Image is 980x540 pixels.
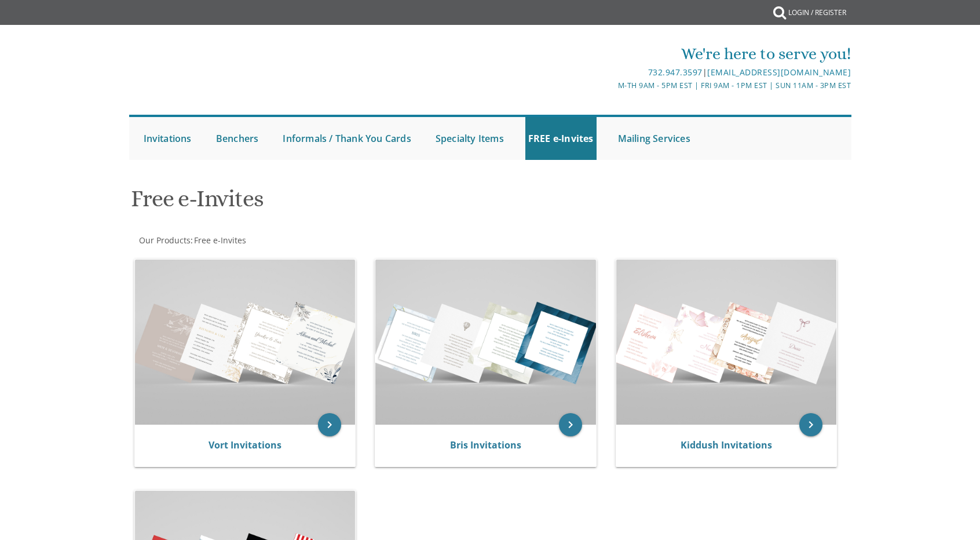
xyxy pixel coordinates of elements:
[559,413,582,436] a: keyboard_arrow_right
[129,235,491,246] div: :
[370,79,851,92] div: M-Th 9am - 5pm EST | Fri 9am - 1pm EST | Sun 11am - 3pm EST
[799,413,822,436] a: keyboard_arrow_right
[135,260,356,425] img: Vort Invitations
[209,439,281,451] a: Vort Invitations
[450,439,521,451] a: Bris Invitations
[615,117,693,160] a: Mailing Services
[433,117,507,160] a: Specialty Items
[141,117,195,160] a: Invitations
[193,235,246,246] a: Free e-Invites
[525,117,597,160] a: FREE e-Invites
[370,42,851,65] div: We're here to serve you!
[375,260,596,425] img: Bris Invitations
[280,117,414,160] a: Informals / Thank You Cards
[681,439,772,451] a: Kiddush Invitations
[707,67,851,78] a: [EMAIL_ADDRESS][DOMAIN_NAME]
[131,186,604,220] h1: Free e-Invites
[318,413,341,436] a: keyboard_arrow_right
[648,67,703,78] a: 732.947.3597
[138,235,191,246] a: Our Products
[213,117,262,160] a: Benchers
[194,235,246,246] span: Free e-Invites
[616,260,837,425] img: Kiddush Invitations
[370,65,851,79] div: |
